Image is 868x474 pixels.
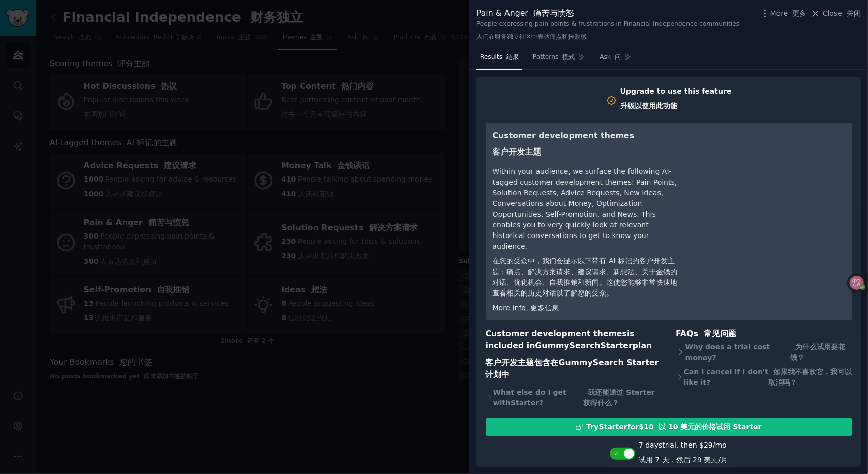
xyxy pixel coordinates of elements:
[615,53,621,61] font: 问
[693,130,845,206] iframe: YouTube video player
[486,386,662,410] div: What else do I get with Starter ?
[620,86,732,115] div: Upgrade to use this feature
[493,130,678,163] h3: Customer development themes
[791,343,846,362] font: 为什么试用要花钱？
[480,53,519,62] span: Results
[535,341,632,350] span: GummySearch Starter
[493,147,542,157] font: 客户开发主题
[659,423,761,431] font: 以 10 美元的价格试用 Starter
[760,8,807,19] button: More 更多
[583,388,655,407] font: 我还能通过 Starter 获得什么？
[639,440,728,469] div: 7 days trial, then $ 29 /mo
[476,49,522,70] a: Results 结果
[586,422,761,432] div: Try Starter for $10
[770,8,807,19] span: More
[847,9,861,17] font: 关闭
[676,328,852,340] h3: FAQs
[559,358,659,367] span: GummySearch Starter
[596,49,635,70] a: Ask 问
[486,418,852,436] button: TryStarterfor$10 以 10 美元的价格试用 Starter
[810,8,861,19] button: Close 关闭
[823,8,861,19] span: Close
[506,53,519,61] font: 结果
[493,257,678,297] font: 在您的受众中，我们会显示以下带有 AI 标记的客户开发主题：痛点、解决方案请求、建议请求、新想法、关于金钱的对话、优化机会、自我推销和新闻。这使您能够非常快速地查看相关的历史对话以了解您的受众。
[704,329,736,338] font: 常见问题
[476,20,740,46] div: People expressing pain points & frustrations in Financial Independence communities
[533,53,575,62] span: Patterns
[533,8,574,18] font: 痛苦与愤怒
[769,368,852,387] font: 如果我不喜欢它，我可以取消吗？
[639,456,728,464] font: 试用 7 天，然后 29 美元/月
[486,358,659,380] font: 客户开发主题包含在 计划中
[529,49,589,70] a: Patterns 模式
[676,340,852,365] div: Why does a trial cost money?
[476,7,740,20] div: Pain & Anger
[792,9,806,17] font: 更多
[530,304,559,312] font: 更多信息
[620,102,677,110] font: 升级以使用此功能
[486,328,662,386] h3: Customer development themes is included in plan
[493,166,678,303] div: Within your audience, we surface the following AI-tagged customer development themes: Pain Points...
[493,304,559,312] a: More info 更多信息
[600,53,621,62] span: Ask
[676,365,852,390] div: Can I cancel if I don't like it?
[476,33,586,40] font: 人们在财务独立社区中表达痛点和挫败感
[562,53,575,61] font: 模式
